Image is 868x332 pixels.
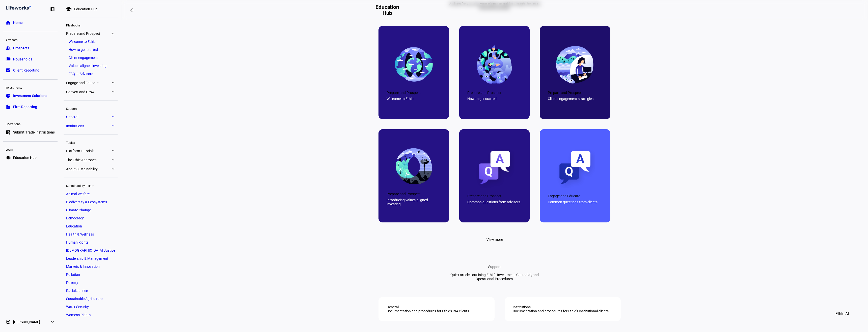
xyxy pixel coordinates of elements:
[66,54,115,61] a: Client engagement
[64,303,118,310] a: Water Security
[394,45,434,85] img: 67c0a1a41fd1db2665af57fe_663e60d4891242c5d6cd469c_final-earth.png
[3,84,58,91] div: Investments
[513,309,609,313] div: Documentation and procedures for Ethic's Institutional clients
[13,20,23,25] span: Home
[66,149,111,153] span: Platform Tutorials
[66,46,115,53] a: How to get started
[6,130,11,135] eth-mat-symbol: list_alt_add
[64,223,118,230] a: Education
[13,319,40,324] span: [PERSON_NAME]
[64,271,118,278] a: Pollution
[548,97,602,101] div: Client engagement strategies
[13,46,29,51] span: Prospects
[66,158,111,162] span: The Ethic Approach
[64,263,118,270] a: Markets & Innovation
[66,216,84,220] span: Democracy
[6,46,11,51] eth-mat-symbol: group
[64,122,118,129] a: Institutionsexpand_more
[13,130,55,135] span: Submit Trade Instructions
[66,281,78,285] span: Poverty
[513,305,531,309] div: Institutions
[548,91,602,95] div: Prepare and Prospect
[548,200,602,204] div: Common questions from clients
[474,44,514,84] img: 67c0a1a361bf038d2e293661_66d75062e6db20f9f8bea3a5_World%25203.png
[6,57,11,62] eth-mat-symbol: folder_copy
[387,305,399,309] div: General
[828,308,856,320] button: Ethic AI
[111,31,115,36] eth-mat-symbol: expand_more
[129,7,135,13] mat-icon: arrow_backwards
[467,194,522,198] div: Prepare and Prospect
[64,21,118,28] div: Playbooks
[64,105,118,112] div: Support
[66,38,115,45] a: Welcome to Ethic
[13,57,32,62] span: Households
[387,309,469,313] div: Documentation and procedures for Ethic's RIA clients
[66,289,88,293] span: Racial Justice
[3,102,58,112] a: descriptionFirm Reporting
[66,313,91,317] span: Women's Rights
[372,4,403,16] h2: Education Hub
[13,104,37,109] span: Firm Reporting
[555,148,595,188] img: 67c0a1a14fc8855d30016835_663e60d4891242c5d6cd46c1_QA-clients.png
[6,319,11,324] eth-mat-symbol: account_circle
[467,91,522,95] div: Prepare and Prospect
[66,90,111,94] span: Convert and Grow
[66,273,80,277] span: Pollution
[387,192,441,196] div: Prepare and Prospect
[3,36,58,43] div: Advisors
[467,97,522,101] div: How to get started
[6,20,11,25] eth-mat-symbol: home
[64,113,118,120] a: Generalexpand_more
[111,80,115,85] eth-mat-symbol: expand_more
[6,93,11,98] eth-mat-symbol: pie_chart
[64,198,118,206] a: Biodiversity & Ecosystems
[111,114,115,119] eth-mat-symbol: expand_more
[64,247,118,254] a: [DEMOGRAPHIC_DATA] Justice
[111,89,115,94] eth-mat-symbol: expand_more
[64,255,118,262] a: Leadership & Management
[64,139,118,146] div: Topics
[486,235,503,245] span: View more
[64,279,118,286] a: Poverty
[66,200,107,204] span: Biodiversity & Ecosystems
[13,155,37,160] span: Education Hub
[64,295,118,302] a: Sustainable Agriculture
[111,123,115,128] eth-mat-symbol: expand_more
[66,305,89,309] span: Water Security
[548,194,602,198] div: Engage and Educate
[6,155,11,160] eth-mat-symbol: school
[111,148,115,153] eth-mat-symbol: expand_more
[3,146,58,153] div: Learn
[66,192,90,196] span: Animal Welfare
[66,264,100,269] span: Markets & Innovation
[66,248,115,252] span: [DEMOGRAPHIC_DATA] Justice
[6,68,11,73] eth-mat-symbol: bid_landscape
[66,208,91,212] span: Climate Change
[3,54,58,64] a: folder_copyHouseholds
[3,120,58,127] div: Operations
[66,31,111,36] span: Prepare and Prospect
[64,231,118,238] a: Health & Wellness
[66,256,108,260] span: Leadership & Management
[387,91,441,95] div: Prepare and Prospect
[66,297,102,301] span: Sustainable Agriculture
[66,70,115,77] a: FAQ — Advisors
[66,115,111,119] span: General
[66,167,111,171] span: About Sustainability
[480,235,509,245] button: View more
[64,207,118,214] a: Climate Change
[111,157,115,162] eth-mat-symbol: expand_more
[555,45,595,85] img: 67c0a1a3dd398c4549a83ca6_663e60d4891242c5d6cd46be_final-office.png
[13,93,47,98] span: Investment Solutions
[50,319,55,324] eth-mat-symbol: expand_more
[66,240,89,244] span: Human Rights
[64,287,118,294] a: Racial Justice
[66,232,94,236] span: Health & Wellness
[64,215,118,222] a: Democracy
[64,182,118,189] div: Sustainability Pillars
[64,239,118,246] a: Human Rights
[64,311,118,318] a: Women's Rights
[13,68,39,73] span: Client Reporting
[3,91,58,101] a: pie_chartInvestment Solutions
